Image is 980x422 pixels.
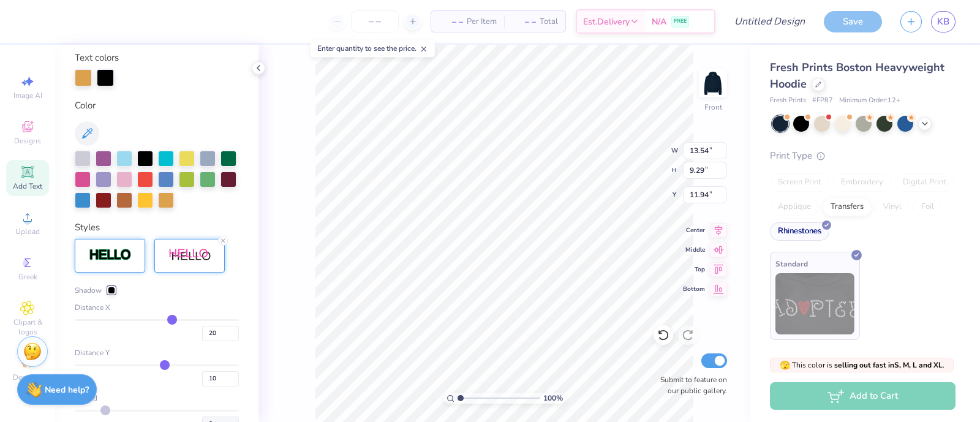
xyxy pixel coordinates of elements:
[770,222,829,241] div: Rhinestones
[839,96,900,106] span: Minimum Order: 12 +
[75,285,102,296] span: Shadow
[780,360,944,371] span: This color is .
[13,372,42,382] span: Decorate
[704,102,722,113] div: Front
[311,40,435,57] div: Enter quantity to see the price.
[543,393,563,404] span: 100 %
[770,149,956,163] div: Print Type
[652,15,666,28] span: N/A
[351,10,399,32] input: – –
[770,96,806,106] span: Fresh Prints
[75,302,110,313] span: Distance X
[701,71,725,96] img: Front
[683,246,705,254] span: Middle
[895,173,954,192] div: Digital Print
[75,347,110,358] span: Distance Y
[583,15,630,28] span: Est. Delivery
[683,265,705,274] span: Top
[674,17,687,26] span: FREE
[770,198,819,216] div: Applique
[683,285,705,293] span: Bottom
[875,198,910,216] div: Vinyl
[14,136,41,146] span: Designs
[75,99,239,113] div: Color
[6,317,49,337] span: Clipart & logos
[439,15,463,28] span: – –
[168,248,211,263] img: Shadow
[654,374,727,396] label: Submit to feature on our public gallery.
[823,198,872,216] div: Transfers
[725,9,815,34] input: Untitled Design
[13,91,42,100] span: Image AI
[775,273,854,334] img: Standard
[770,60,944,91] span: Fresh Prints Boston Heavyweight Hoodie
[913,198,942,216] div: Foil
[467,15,497,28] span: Per Item
[18,272,37,282] span: Greek
[511,15,536,28] span: – –
[75,220,239,235] div: Styles
[780,360,790,371] span: 🫣
[770,173,829,192] div: Screen Print
[931,11,956,32] a: KB
[775,257,808,270] span: Standard
[13,181,42,191] span: Add Text
[683,226,705,235] span: Center
[45,384,89,396] strong: Need help?
[812,96,833,106] span: # FP87
[834,360,943,370] strong: selling out fast in S, M, L and XL
[937,15,949,29] span: KB
[15,227,40,236] span: Upload
[833,173,891,192] div: Embroidery
[89,248,132,262] img: Stroke
[75,51,119,65] label: Text colors
[540,15,558,28] span: Total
